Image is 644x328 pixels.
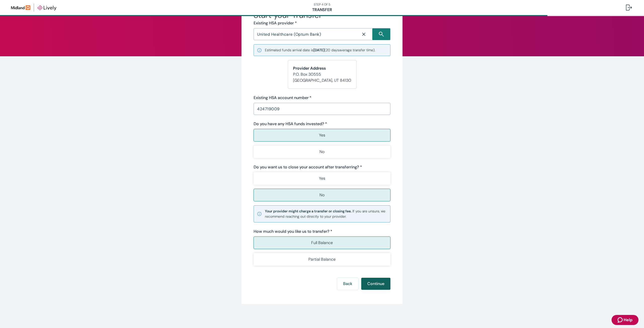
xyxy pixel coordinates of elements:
[265,209,387,219] small: If you are unsure, we recommend reaching out directly to your provider.
[618,317,624,323] svg: Zendesk support icon
[361,32,366,37] svg: Close icon
[622,2,636,14] button: Log out
[254,172,390,185] button: Yes
[624,317,632,323] span: Help
[11,4,56,12] img: Lively
[319,175,325,181] p: Yes
[355,29,372,40] button: Close icon
[372,28,390,40] button: Search icon
[319,132,325,138] p: Yes
[254,121,327,127] label: Do you have any HSA funds invested? *
[254,129,390,142] button: Yes
[293,66,326,71] strong: Provider Address
[254,20,297,26] label: Existing HSA provider *
[265,209,351,213] strong: Your provider might charge a transfer or closing fee.
[293,77,351,83] p: [GEOGRAPHIC_DATA] , UT 84130
[308,256,336,262] p: Partial Balance
[265,48,375,53] small: Estimated funds arrival date is ( 20 days average transfer time).
[254,228,332,235] label: How much would you like us to transfer? *
[319,149,325,155] p: No
[255,31,355,38] input: Search input
[319,192,325,198] p: No
[254,95,311,101] label: Existing HSA account number
[254,253,390,266] button: Partial Balance
[311,240,333,246] p: Full Balance
[361,278,390,290] button: Continue
[313,48,325,52] b: [DATE]
[254,164,362,170] label: Do you want us to close your account after transferring? *
[254,237,390,249] button: Full Balance
[293,71,351,77] p: P.O. Box 30555
[337,278,358,290] button: Back
[254,146,390,158] button: No
[612,315,638,325] button: Zendesk support iconHelp
[379,32,384,37] svg: Search icon
[254,189,390,201] button: No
